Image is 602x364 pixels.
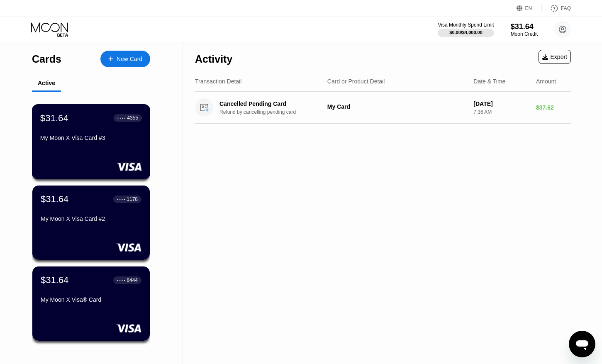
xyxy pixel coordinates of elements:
[327,103,467,110] div: My Card
[569,331,595,357] iframe: Button to launch messaging window
[40,134,142,141] div: My Moon X Visa Card #3
[536,104,571,111] div: $37.62
[438,22,494,37] div: Visa Monthly Spend Limit$0.00/$4,000.00
[511,22,538,31] div: $31.64
[195,53,232,65] div: Activity
[219,100,324,107] div: Cancelled Pending Card
[561,5,571,11] div: FAQ
[40,112,68,123] div: $31.64
[32,266,150,341] div: $31.64● ● ● ●8444My Moon X Visa® Card
[473,78,505,85] div: Date & Time
[127,115,138,121] div: 4355
[511,31,538,37] div: Moon Credit
[41,275,68,286] div: $31.64
[100,51,150,67] div: New Card
[41,296,141,303] div: My Moon X Visa® Card
[127,277,138,283] div: 8444
[449,30,483,35] div: $0.00 / $4,000.00
[539,50,571,64] div: Export
[32,53,61,65] div: Cards
[117,198,125,200] div: ● ● ● ●
[117,117,126,119] div: ● ● ● ●
[511,22,538,37] div: $31.64Moon Credit
[438,22,494,28] div: Visa Monthly Spend Limit
[542,4,571,12] div: FAQ
[195,92,571,124] div: Cancelled Pending CardRefund by cancelling pending cardMy Card[DATE]7:36 AM$37.62
[517,4,542,12] div: EN
[32,105,150,179] div: $31.64● ● ● ●4355My Moon X Visa Card #3
[38,80,55,86] div: Active
[542,54,567,60] div: Export
[195,78,241,85] div: Transaction Detail
[41,215,141,222] div: My Moon X Visa Card #2
[327,78,385,85] div: Card or Product Detail
[127,196,138,202] div: 1178
[32,186,150,260] div: $31.64● ● ● ●1178My Moon X Visa Card #2
[219,109,333,115] div: Refund by cancelling pending card
[525,5,532,11] div: EN
[536,78,556,85] div: Amount
[473,100,529,107] div: [DATE]
[41,194,68,205] div: $31.64
[117,279,125,281] div: ● ● ● ●
[117,56,142,63] div: New Card
[473,109,529,115] div: 7:36 AM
